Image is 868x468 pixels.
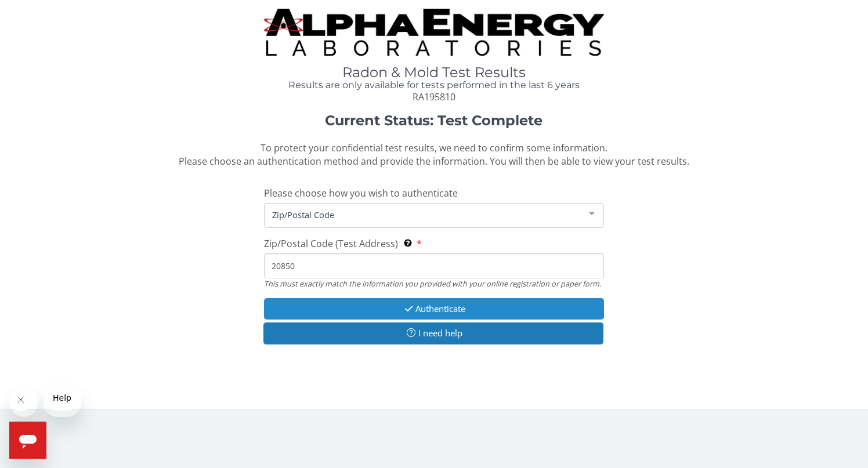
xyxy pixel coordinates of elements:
h4: Results are only available for tests performed in the last 6 years [264,80,604,90]
span: Please choose how you wish to authenticate [264,187,458,199]
iframe: Button to launch messaging window [9,422,46,459]
h1: Radon & Mold Test Results [264,65,604,80]
button: Authenticate [264,298,604,320]
span: RA195810 [413,90,455,103]
div: This must exactly match the information you provided with your online registration or paper form. [264,278,604,289]
iframe: Message from company [43,385,81,417]
span: To protect your confidential test results, we need to confirm some information. Please choose an ... [179,142,689,168]
span: Zip/Postal Code (Test Address) [264,237,398,250]
button: I need help [263,322,603,344]
img: TightCrop.jpg [264,9,604,56]
strong: Current Status: Test Complete [325,112,542,129]
span: Zip/Postal Code [269,208,580,221]
iframe: Close message [9,388,38,417]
